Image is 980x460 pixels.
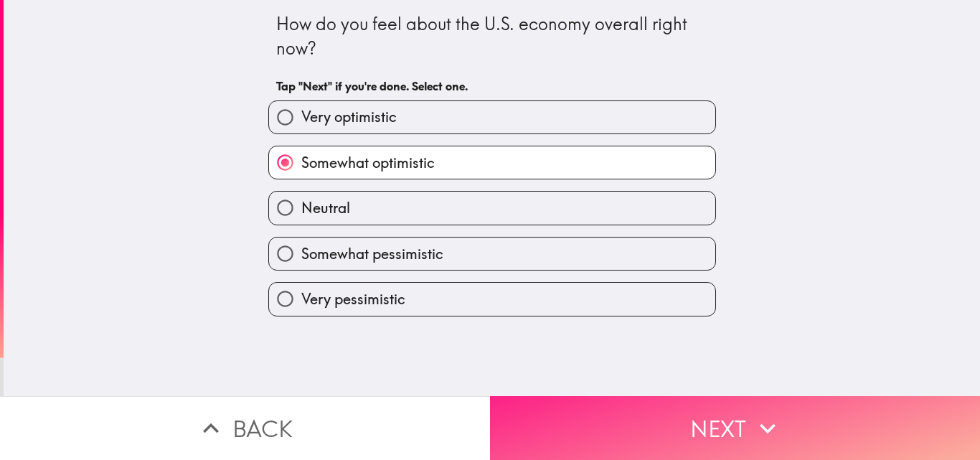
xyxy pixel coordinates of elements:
span: Somewhat optimistic [301,153,435,173]
button: Next [490,396,980,460]
span: Somewhat pessimistic [301,244,443,264]
button: Neutral [269,192,715,224]
button: Very optimistic [269,101,715,133]
button: Somewhat pessimistic [269,238,715,270]
h6: Tap "Next" if you're done. Select one. [276,78,708,94]
button: Somewhat optimistic [269,146,715,179]
span: Very pessimistic [301,289,405,309]
div: How do you feel about the U.S. economy overall right now? [276,12,708,60]
button: Very pessimistic [269,283,715,315]
span: Very optimistic [301,107,397,127]
span: Neutral [301,198,350,218]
